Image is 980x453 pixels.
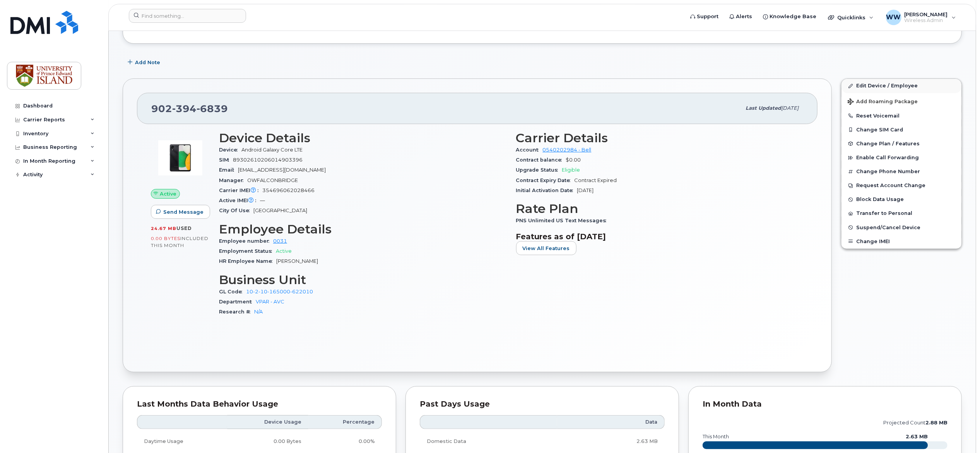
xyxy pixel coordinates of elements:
span: [PERSON_NAME] [905,11,948,17]
span: GL Code [219,289,246,295]
span: Change Plan / Features [856,141,920,146]
button: Reset Voicemail [841,109,961,123]
span: Knowledge Base [770,13,816,20]
h3: Carrier Details [516,131,804,145]
span: Enable Call Forwarding [856,155,919,161]
span: Manager [219,177,247,183]
span: HR Employee Name [219,258,276,264]
span: [EMAIL_ADDRESS][DOMAIN_NAME] [238,167,326,173]
span: used [176,225,192,231]
div: Past Days Usage [420,400,665,408]
button: Transfer to Personal [841,206,961,220]
h3: Rate Plan [516,202,804,216]
a: 0031 [273,238,287,244]
h3: Business Unit [219,273,507,287]
th: Percentage [308,415,382,429]
span: Carrier IMEI [219,187,262,193]
span: View All Features [523,245,570,252]
button: Request Account Change [841,179,961,192]
button: Add Note [123,55,167,69]
button: Change Plan / Features [841,137,961,151]
span: 902 [151,103,228,114]
span: included this month [151,235,209,248]
span: Contract Expiry Date [516,177,575,183]
span: Add Note [135,59,160,66]
button: Send Message [151,205,210,219]
a: 0540202984 - Bell [543,147,592,153]
span: Alerts [736,13,752,20]
span: Department [219,299,256,305]
a: 10-2-10-165000-622010 [246,289,313,295]
tspan: 2.88 MB [925,420,948,426]
a: VPAR - AVC [256,299,284,305]
span: PNS Unlimited US Text Messages [516,218,611,223]
span: Quicklinks [837,14,865,20]
span: Research # [219,309,254,315]
span: $0.00 [566,157,581,163]
text: this month [702,434,729,439]
h3: Features as of [DATE] [516,232,804,241]
span: Email [219,167,238,173]
span: Wireless Admin [905,17,948,24]
span: Android Galaxy Core LTE [241,147,303,153]
h3: Employee Details [219,222,507,236]
button: Add Roaming Package [841,93,961,109]
span: — [260,198,265,203]
span: Support [697,13,718,20]
span: Device [219,147,241,153]
span: WW [886,13,901,22]
span: 394 [172,103,197,114]
span: 24.67 MB [151,226,176,231]
span: Account [516,147,543,153]
a: Knowledge Base [758,9,822,24]
a: Alerts [724,9,758,24]
button: Block Data Usage [841,192,961,206]
button: Enable Call Forwarding [841,151,961,165]
span: Last updated [746,105,781,111]
button: View All Features [516,241,576,255]
span: Suspend/Cancel Device [856,225,920,230]
span: [DATE] [577,187,594,193]
span: City Of Use [219,208,253,213]
img: image20231002-3703462-16jj64b.jpeg [157,135,204,181]
button: Change Phone Number [841,165,961,179]
th: Data [557,415,665,429]
span: Initial Activation Date [516,187,577,193]
input: Find something... [129,9,246,23]
button: Change IMEI [841,235,961,249]
span: 6839 [197,103,228,114]
a: Edit Device / Employee [841,79,961,93]
span: OWFALCONBRIDGE [247,177,298,183]
span: SIM [219,157,233,163]
span: 0.00 Bytes [151,236,180,241]
span: Eligible [562,167,580,173]
span: Active IMEI [219,198,260,203]
text: 2.63 MB [906,434,928,439]
button: Change SIM Card [841,123,961,137]
span: [PERSON_NAME] [276,258,318,264]
span: Contract Expired [575,177,617,183]
span: [DATE] [781,105,799,111]
span: Employee number [219,238,273,244]
span: Active [160,190,176,198]
div: Last Months Data Behavior Usage [137,400,382,408]
button: Suspend/Cancel Device [841,221,961,235]
span: [GEOGRAPHIC_DATA] [253,208,307,213]
span: Add Roaming Package [848,99,918,106]
span: Active [276,248,292,254]
span: Upgrade Status [516,167,562,173]
th: Device Usage [227,415,308,429]
div: In Month Data [703,400,948,408]
span: Contract balance [516,157,566,163]
span: Employment Status [219,248,276,254]
div: Wendy Weeks [881,10,961,25]
a: Support [685,9,724,24]
div: Quicklinks [823,10,879,25]
text: projected count [883,420,948,426]
span: 89302610206014903396 [233,157,303,163]
span: Send Message [163,208,204,216]
span: 354696062028466 [262,187,315,193]
h3: Device Details [219,131,507,145]
a: N/A [254,309,263,315]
